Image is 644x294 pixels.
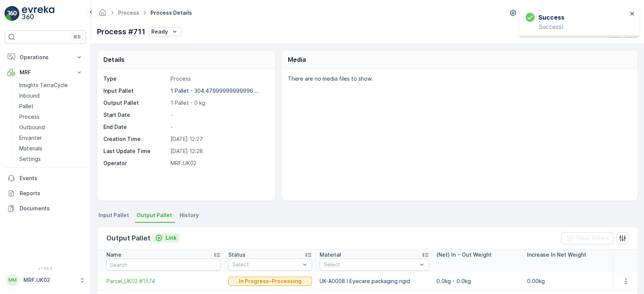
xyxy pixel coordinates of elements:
p: End Date [103,123,168,131]
p: In Progress-Processing [239,277,301,285]
span: Name : [6,124,25,130]
td: 0.00kg [523,272,613,290]
p: 1 Pallet - 0 kg [171,99,267,107]
p: - [171,111,267,119]
td: UK-A0008 I Eyecare packaging rigid [316,272,433,290]
p: Settings [19,155,41,163]
a: Insights TerraCycle [16,80,86,90]
td: 0.0kg - 0.0kg [433,272,523,290]
a: Process [118,9,139,16]
img: logo [5,6,20,21]
p: Media [288,55,306,64]
p: Operations [20,54,71,61]
p: Process #711 [97,26,145,37]
span: Parcel_UK02 #1575 [25,124,74,130]
button: Ready [148,27,181,36]
p: Details [103,55,124,64]
span: 30 [44,136,51,142]
p: Status [228,251,246,259]
span: Tare Weight : [6,161,42,167]
span: Material : [6,186,32,192]
button: close [630,11,635,18]
a: Homepage [98,11,107,18]
p: [DATE] 12:27 [171,135,267,143]
p: Reports [20,190,83,197]
p: Last Update Time [103,147,168,155]
p: Start Date [103,111,168,119]
span: 30 [42,161,49,167]
p: Outbound [19,124,45,131]
p: Type [103,75,168,83]
p: Process [171,75,267,83]
a: Events [5,171,86,186]
p: Select [324,261,418,268]
p: MRF.UK02 [171,159,267,167]
p: Inbound [19,92,40,100]
span: Output Pallet [137,211,172,219]
p: Ready [151,28,168,35]
a: Parcel_UK02 #1574 [106,277,221,285]
p: There are no media files to show. [288,75,630,83]
p: Insights TerraCycle [19,81,68,89]
span: v 1.49.0 [5,266,86,271]
p: Name [106,251,121,259]
p: Creation Time [103,135,168,143]
a: Settings [16,154,86,164]
p: Material [320,251,341,259]
span: UK-A0008 I Eyecare packaging rigid [32,186,126,192]
a: Outbound [16,122,86,133]
button: Clear Filters [561,232,613,244]
img: logo_light-DOdMpM7g.png [22,6,54,21]
p: Documents [20,205,83,212]
span: - [40,149,42,155]
a: Inbound [16,90,86,101]
p: MRF.UK02 [23,276,75,284]
p: Output Pallet [103,99,168,107]
span: History [180,211,199,219]
p: Materials [19,145,42,152]
a: Materials [16,143,86,154]
p: [DATE] 12:28 [171,147,267,155]
button: In Progress-Processing [228,277,312,286]
div: MM [6,274,18,286]
span: Net Weight : [6,149,40,155]
p: - [171,123,267,131]
button: Operations [5,50,86,65]
p: ⌘B [73,34,81,40]
span: Asset Type : [6,173,40,180]
p: Process [19,113,40,121]
p: Pallet [19,103,34,110]
input: Search [106,259,221,271]
button: MRF [5,65,86,80]
a: Pallet [16,101,86,112]
p: Link [166,234,177,242]
button: MMMRF.UK02 [5,272,86,288]
p: Envanter [19,134,42,142]
p: Events [20,175,83,182]
a: Documents [5,201,86,216]
span: BigBag [40,173,58,180]
p: Increase In Net Weight [527,251,586,259]
a: Envanter [16,133,86,143]
p: Clear Filters [576,234,609,242]
p: Operator [103,159,168,167]
p: 1 Pallet - 304.47999999999996 ... [171,87,259,94]
p: Output Pallet [106,233,151,243]
a: Reports [5,186,86,201]
p: MRF [20,69,71,76]
a: Process [16,112,86,122]
span: Process Details [149,9,194,17]
span: Total Weight : [6,136,44,142]
p: Parcel_UK02 #1575 [292,6,350,15]
h3: Success [538,13,564,22]
p: Input Pallet [103,87,168,95]
button: Link [152,233,180,242]
p: Select [232,261,300,268]
p: (Net) In - Out Weight [437,251,491,259]
p: Success! [526,23,627,30]
span: Input Pallet [98,211,129,219]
